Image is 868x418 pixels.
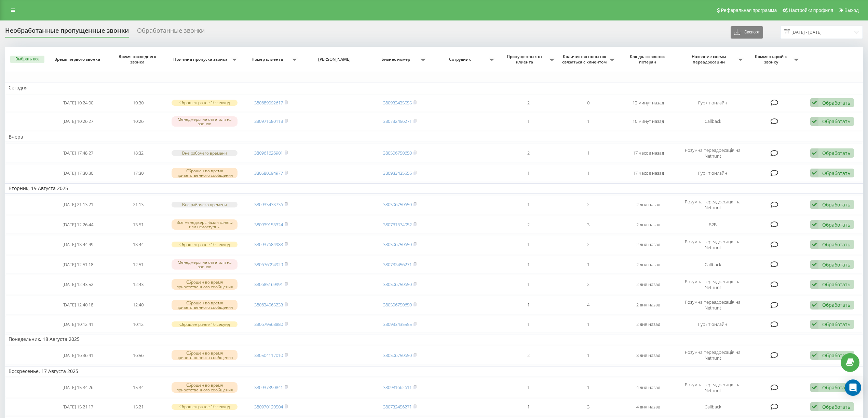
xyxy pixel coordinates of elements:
[172,242,238,247] div: Сброшен ранее 10 секунд
[254,150,283,156] a: 380961626901
[108,113,168,131] td: 10:26
[48,275,108,294] td: [DATE] 12:43:52
[619,235,679,254] td: 2 дня назад
[682,54,737,64] span: Название схемы переадресации
[108,235,168,254] td: 13:44
[254,100,283,106] a: 380689092617
[558,275,619,294] td: 2
[558,216,619,234] td: 3
[108,275,168,294] td: 12:43
[373,57,420,62] span: Бизнес номер
[498,399,558,415] td: 1
[619,296,679,315] td: 2 дня назад
[619,256,679,274] td: 2 дня назад
[678,296,747,315] td: Розумна переадресація на Nethunt
[498,296,558,315] td: 1
[619,275,679,294] td: 2 дня назад
[498,378,558,397] td: 1
[624,54,672,64] span: Как долго звонок потерян
[558,399,619,415] td: 3
[498,346,558,365] td: 2
[845,379,861,396] div: Open Intercom Messenger
[108,399,168,415] td: 15:21
[822,118,850,125] div: Обработать
[244,57,291,62] span: Номер клиента
[108,216,168,234] td: 13:51
[137,27,205,38] div: Обработанные звонки
[383,281,412,287] a: 380506750650
[108,143,168,162] td: 18:32
[822,201,850,208] div: Обработать
[383,321,412,327] a: 380933435555
[48,316,108,333] td: [DATE] 10:12:41
[254,201,283,207] a: 380933433736
[498,256,558,274] td: 1
[822,241,850,248] div: Обработать
[48,216,108,234] td: [DATE] 12:26:44
[678,399,747,415] td: Callback
[308,57,363,62] span: [PERSON_NAME]
[108,346,168,365] td: 16:56
[822,321,850,328] div: Обработать
[498,164,558,182] td: 1
[48,378,108,397] td: [DATE] 15:34:26
[678,275,747,294] td: Розумна переадресація на Nethunt
[678,235,747,254] td: Розумна переадресація на Nethunt
[678,95,747,111] td: Гуркіт онлайн
[678,113,747,131] td: Callback
[383,221,412,228] a: 380731374052
[822,221,850,228] div: Обработать
[48,195,108,214] td: [DATE] 21:13:21
[558,296,619,315] td: 4
[822,352,850,359] div: Обработать
[822,170,850,176] div: Обработать
[383,352,412,358] a: 380506750650
[172,300,238,310] div: Сброшен во время приветственного сообщения
[822,281,850,288] div: Обработать
[822,100,850,106] div: Обработать
[172,57,231,62] span: Причина пропуска звонка
[5,132,863,142] td: Вчера
[48,346,108,365] td: [DATE] 16:36:41
[114,54,162,64] span: Время последнего звонка
[558,256,619,274] td: 1
[498,143,558,162] td: 2
[108,316,168,333] td: 10:12
[678,216,747,234] td: B2B
[172,168,238,178] div: Сброшен во время приветственного сообщения
[172,100,238,105] div: Сброшен ранее 10 секунд
[498,195,558,214] td: 1
[619,143,679,162] td: 17 часов назад
[562,54,609,64] span: Количество попыток связаться с клиентом
[789,8,833,13] span: Настройки профиля
[498,275,558,294] td: 1
[619,346,679,365] td: 3 дня назад
[5,183,863,193] td: Вторник, 19 Августа 2025
[619,316,679,333] td: 2 дня назад
[172,202,238,207] div: Вне рабочего времени
[383,150,412,156] a: 380506750650
[254,261,283,268] a: 380676094929
[383,261,412,268] a: 380732456271
[558,113,619,131] td: 1
[172,150,238,156] div: Вне рабочего времени
[558,95,619,111] td: 0
[721,8,777,13] span: Реферальная программа
[172,350,238,360] div: Сброшен во время приветственного сообщения
[558,235,619,254] td: 2
[48,164,108,182] td: [DATE] 17:30:30
[383,170,412,176] a: 380933435555
[558,316,619,333] td: 1
[254,281,283,287] a: 380685169991
[498,216,558,234] td: 2
[383,302,412,308] a: 380506750650
[383,404,412,410] a: 380732456271
[254,352,283,358] a: 380504117010
[731,26,763,39] button: Экспорт
[48,399,108,415] td: [DATE] 15:21:17
[498,235,558,254] td: 1
[172,259,238,270] div: Менеджеры не ответили на звонок
[383,201,412,207] a: 380506750650
[383,118,412,124] a: 380732456271
[822,150,850,156] div: Обработать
